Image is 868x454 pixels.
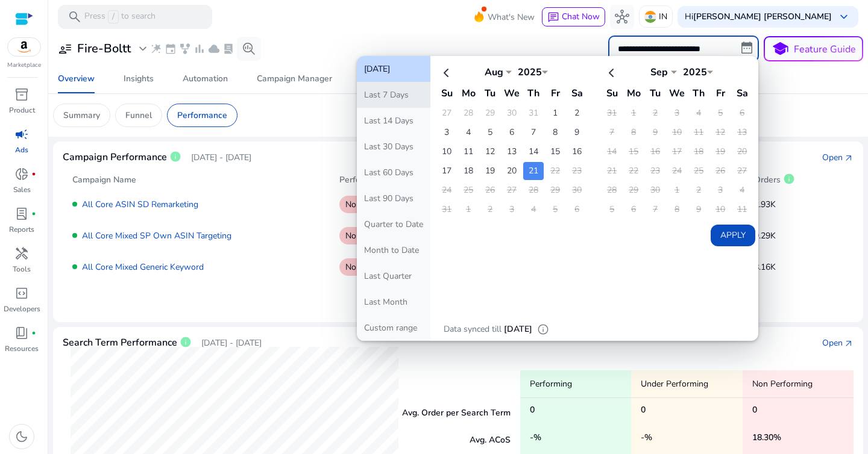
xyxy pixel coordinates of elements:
[82,230,231,241] a: All Core Mixed SP Own ASIN Targeting
[72,173,136,186] p: Campaign Name
[641,66,677,79] div: Sep
[444,323,502,336] p: Data synced till
[357,134,430,160] button: Last 30 Days
[68,10,82,24] span: search
[191,151,251,164] p: [DATE] - [DATE]
[31,172,36,176] span: fiber_manual_record
[58,75,95,83] div: Overview
[136,42,150,56] span: expand_more
[357,237,430,263] button: Month to Date
[837,10,851,24] span: keyboard_arrow_down
[764,36,863,61] button: schoolFeature Guide
[15,145,28,155] p: Ads
[794,42,856,57] p: Feature Guide
[641,405,646,418] h5: 0
[9,105,35,116] p: Product
[201,337,262,349] p: [DATE] - [DATE]
[520,370,631,398] p: Performing
[339,227,412,244] p: Non Performing
[9,224,34,235] p: Reports
[783,173,795,185] span: info
[685,13,832,21] p: Hi
[754,173,781,186] p: Orders
[711,225,755,246] button: Apply
[14,127,29,141] span: campaign
[13,184,31,195] p: Sales
[752,405,757,418] h5: 0
[150,43,162,55] span: wand_stars
[14,246,29,261] span: handyman
[644,432,652,443] span: %
[82,199,198,210] a: All Core ASIN SD Remarketing
[773,432,781,443] span: %
[5,343,39,354] p: Resources
[357,56,430,82] button: [DATE]
[165,43,177,55] span: event
[339,258,412,276] p: Non Performing
[13,264,31,275] p: Tools
[169,151,181,163] span: info
[357,82,430,108] button: Last 7 Days
[183,75,228,83] div: Automation
[488,7,535,28] span: What's New
[693,11,832,22] b: [PERSON_NAME] [PERSON_NAME]
[357,315,430,341] button: Custom range
[659,6,667,27] p: IN
[512,66,548,79] div: 2025
[476,66,512,79] div: Aug
[530,405,535,418] h5: 0
[82,261,204,273] a: All Core Mixed Generic Keyword
[222,43,234,55] span: lab_profile
[772,40,789,58] span: school
[402,406,511,419] p: Avg. Order per Search Term
[14,167,29,181] span: donut_small
[677,66,713,79] div: 2025
[124,75,154,83] div: Insights
[7,61,41,70] p: Marketplace
[610,5,634,29] button: hub
[844,339,854,349] span: arrow_outward
[357,160,430,185] button: Last 60 Days
[14,207,29,221] span: lab_profile
[542,7,605,26] button: chatChat Now
[14,286,29,300] span: code_blocks
[14,429,29,444] span: dark_mode
[193,43,206,55] span: bar_chart
[180,336,192,348] span: info
[77,42,131,56] h3: Fire-Boltt
[84,10,156,23] p: Press to search
[339,196,412,213] p: Non Performing
[125,109,152,122] p: Funnel
[822,151,843,164] div: Open
[533,432,541,443] span: %
[752,433,781,446] h5: 18.30
[31,211,36,216] span: fiber_manual_record
[631,370,742,398] p: Under Performing
[822,151,854,164] a: Openarrow_outward
[743,370,854,398] p: Non Performing
[754,198,819,211] p: 2.93K
[63,109,100,122] p: Summary
[357,185,430,211] button: Last 90 Days
[641,433,652,446] h5: -
[357,108,430,134] button: Last 14 Days
[822,337,843,349] div: Open
[257,75,332,83] div: Campaign Manager
[242,42,256,56] span: search_insights
[822,337,854,349] a: Openarrow_outward
[4,303,40,314] p: Developers
[339,173,389,186] p: Performance
[547,11,559,23] span: chat
[615,10,629,24] span: hub
[537,323,549,335] span: info
[208,43,220,55] span: cloud
[562,11,600,22] span: Chat Now
[63,337,177,349] h4: Search Term Performance
[844,154,854,163] span: arrow_outward
[754,229,819,242] p: 9.29K
[237,37,261,61] button: search_insights
[14,87,29,102] span: inventory_2
[470,434,511,446] p: Avg. ACoS
[8,38,40,56] img: amazon.svg
[357,263,430,289] button: Last Quarter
